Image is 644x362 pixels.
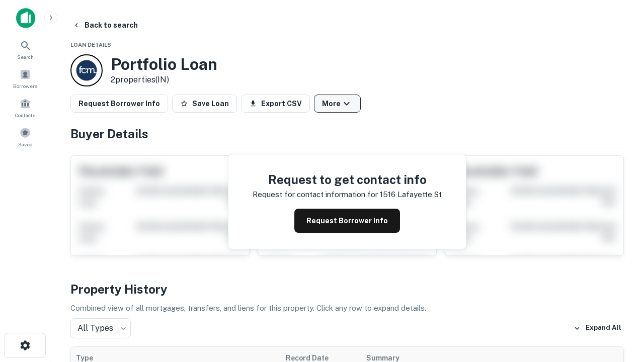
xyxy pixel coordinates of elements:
p: 2 properties (IN) [111,74,217,86]
button: Export CSV [241,95,310,113]
iframe: Chat Widget [594,249,644,298]
a: Contacts [3,94,47,121]
h4: Property History [70,280,624,298]
button: Expand All [571,321,624,336]
button: Request Borrower Info [294,209,400,233]
a: Borrowers [3,65,47,92]
button: More [314,95,361,113]
span: Search [17,53,34,61]
button: Back to search [68,16,142,34]
button: Request Borrower Info [70,95,168,113]
p: Request for contact information for [253,189,378,201]
img: capitalize-icon.png [16,8,35,28]
h4: Buyer Details [70,125,624,143]
p: Combined view of all mortgages, transfers, and liens for this property. Click any row to expand d... [70,302,624,314]
span: Contacts [15,111,35,119]
div: All Types [70,318,131,338]
span: Loan Details [70,42,111,48]
span: Saved [18,140,33,148]
a: Saved [3,123,47,150]
button: Save Loan [172,95,237,113]
h4: Request to get contact info [253,170,442,189]
p: 1516 lafayette st [380,189,442,201]
span: Borrowers [13,82,37,90]
a: Search [3,36,47,63]
h3: Portfolio Loan [111,55,217,74]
